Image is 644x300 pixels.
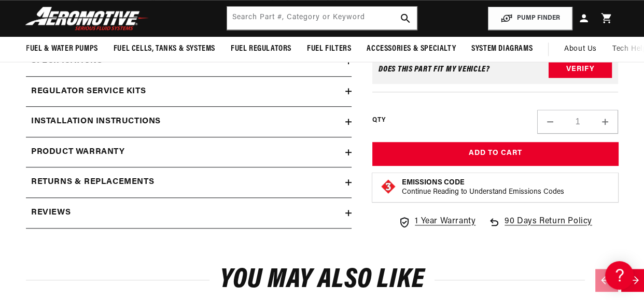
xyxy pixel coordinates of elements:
span: 90 Days Return Policy [505,215,592,239]
a: 1 Year Warranty [398,215,475,228]
span: Fuel Filters [307,44,351,54]
button: Add to Cart [372,142,618,165]
summary: Fuel Filters [299,37,359,61]
button: Previous slide [595,269,618,292]
div: Does This part fit My vehicle? [379,65,490,74]
h2: Returns & replacements [31,176,154,189]
span: System Diagrams [471,44,533,54]
button: Emissions CodeContinue Reading to Understand Emissions Codes [402,178,564,197]
p: Continue Reading to Understand Emissions Codes [402,188,564,197]
summary: Installation Instructions [26,107,352,137]
h2: Regulator Service Kits [31,85,146,98]
summary: Fuel & Water Pumps [18,37,106,61]
summary: Product warranty [26,137,352,167]
summary: Reviews [26,198,352,228]
summary: Returns & replacements [26,167,352,197]
span: 1 Year Warranty [415,215,475,228]
span: Fuel Regulators [231,44,291,54]
img: Aeromotive [22,6,152,31]
h2: Product warranty [31,146,125,159]
label: QTY [372,116,385,125]
summary: Fuel Regulators [223,37,299,61]
a: 90 Days Return Policy [488,215,592,239]
input: Search by Part Number, Category or Keyword [227,7,416,30]
summary: System Diagrams [464,37,540,61]
h2: You may also like [26,268,618,292]
button: PUMP FINDER [488,7,572,30]
strong: Emissions Code [402,179,465,187]
img: Emissions code [380,178,397,195]
summary: Regulator Service Kits [26,77,352,107]
h2: Reviews [31,206,71,220]
summary: Fuel Cells, Tanks & Systems [106,37,223,61]
h2: Installation Instructions [31,115,161,128]
summary: Accessories & Specialty [359,37,464,61]
a: About Us [556,37,605,62]
span: Accessories & Specialty [367,44,456,54]
button: Verify [549,61,612,78]
button: search button [394,7,417,30]
span: Fuel Cells, Tanks & Systems [114,44,215,54]
span: About Us [564,45,597,53]
span: Fuel & Water Pumps [26,44,98,54]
